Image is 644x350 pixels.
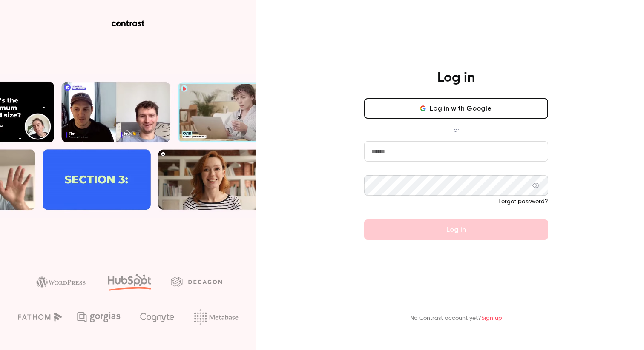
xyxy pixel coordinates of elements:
a: Forgot password? [498,199,548,205]
span: or [449,125,463,134]
a: Sign up [481,315,502,321]
button: Log in with Google [364,98,548,119]
p: No Contrast account yet? [410,314,502,323]
h4: Log in [437,69,475,86]
img: decagon [171,277,222,286]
